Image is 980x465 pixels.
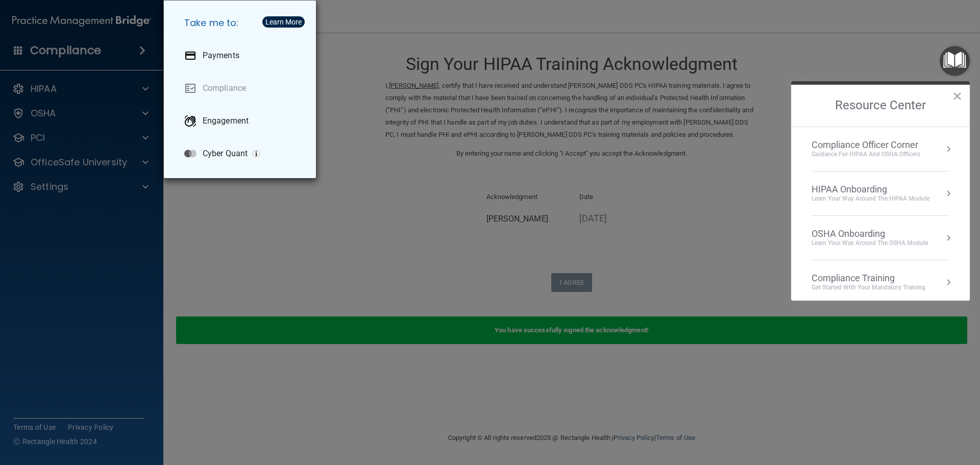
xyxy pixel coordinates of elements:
[262,16,305,28] button: Learn More
[812,283,925,292] div: Get Started with your mandatory training
[812,239,928,248] div: Learn your way around the OSHA module
[176,107,308,135] a: Engagement
[952,88,962,104] button: Close
[203,116,249,126] p: Engagement
[812,228,928,239] div: OSHA Onboarding
[791,81,970,301] div: Resource Center
[812,273,925,284] div: Compliance Training
[812,184,929,195] div: HIPAA Onboarding
[176,74,308,103] a: Compliance
[812,194,929,203] div: Learn Your Way around the HIPAA module
[812,139,920,151] div: Compliance Officer Corner
[176,41,308,70] a: Payments
[203,149,248,159] p: Cyber Quant
[176,9,308,37] h5: Take me to:
[940,46,970,76] button: Open Resource Center
[203,51,239,61] p: Payments
[791,85,970,127] h2: Resource Center
[265,18,302,26] div: Learn More
[812,150,920,159] div: Guidance for HIPAA and OSHA Officers
[176,139,308,168] a: Cyber Quant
